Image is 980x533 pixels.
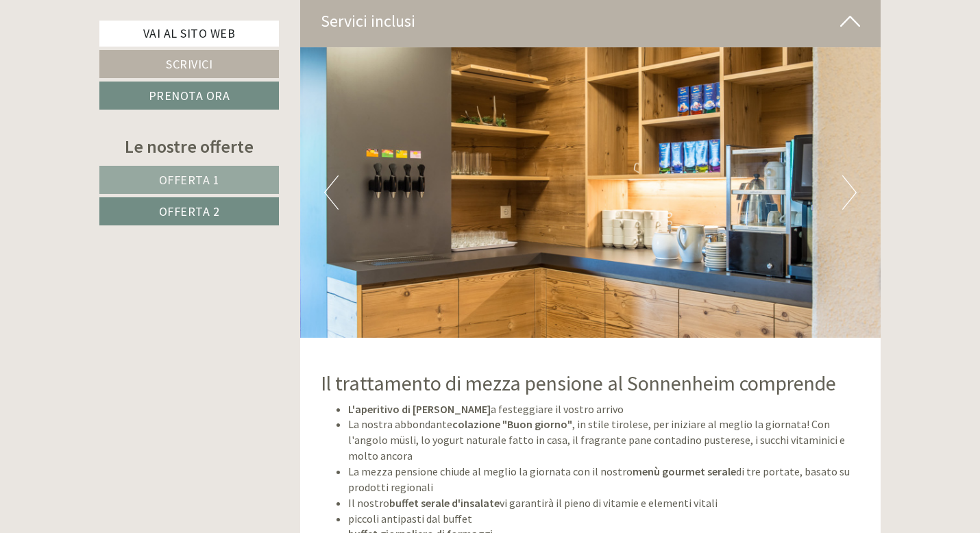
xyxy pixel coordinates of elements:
small: 18:20 [21,66,201,76]
span: Offerta 2 [159,203,220,219]
button: Invia [468,357,541,385]
div: giovedì [242,10,298,34]
strong: L'aperitivo di [PERSON_NAME] [348,402,491,416]
a: Prenota ora [99,82,279,110]
button: Next [842,175,857,210]
div: Le nostre offerte [99,134,279,159]
strong: buffet serale d'insalate [389,496,500,510]
a: Vai al sito web [99,21,279,47]
a: Scrivici [99,50,279,78]
span: Offerta 1 [159,172,220,188]
strong: menù gourmet serale [633,464,736,478]
li: La mezza pensione chiude al meglio la giornata con il nostro di tre portate, basato su prodotti r... [348,464,861,495]
div: Inso Sonnenheim [21,40,201,51]
li: piccoli antipasti dal buffet [348,511,861,527]
li: La nostra abbondante , in stile tirolese, per iniziare al meglio la giornata! Con l'angolo müsli,... [348,417,861,464]
button: Previous [324,175,339,210]
div: Buon giorno, come possiamo aiutarla? [10,37,208,79]
li: a festeggiare il vostro arrivo [348,401,861,417]
h2: Il trattamento di mezza pensione al Sonnenheim comprende [321,372,861,395]
li: Il nostro vi garantirà il pieno di vitamie e elementi vitali [348,495,861,511]
strong: colazione "Buon giorno" [452,417,572,431]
